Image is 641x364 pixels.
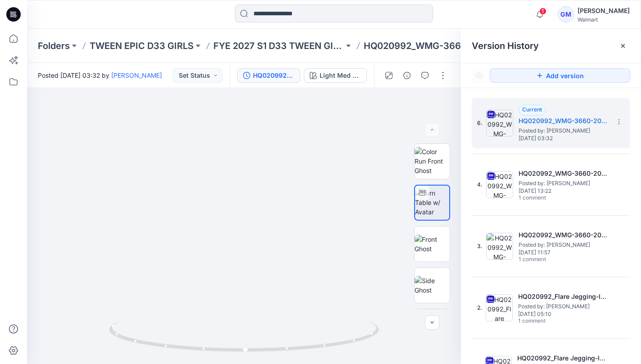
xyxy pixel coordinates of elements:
span: [DATE] 03:32 [519,135,609,142]
span: Posted by: Gayan Mahawithanalage [519,126,609,135]
button: Add version [490,68,630,83]
h5: HQ020992_WMG-3660-2026_REV2_ Flare Jegging [519,168,609,179]
div: HQ020992_WMG-3660-2026_Rev01_Flare Jegging [253,71,294,80]
span: [DATE] 11:57 [519,249,609,256]
img: Color Run Front Ghost [415,147,450,175]
span: 1 comment [519,256,582,263]
span: Posted by: Gayan Mahawithanalage [518,302,608,311]
button: Details [400,68,414,83]
span: 2. [477,304,482,312]
a: FYE 2027 S1 D33 TWEEN GIRL EPIC [213,40,344,52]
h5: HQ020992_Flare Jegging-Inseam 24_Soft Silver [517,353,607,364]
img: Turn Table w/ Avatar [415,188,449,217]
h5: HQ020992_Flare Jegging-Inseam 24_Full Colorway [518,291,608,302]
span: 1 comment [519,195,582,202]
span: [DATE] 05:10 [518,311,608,317]
img: HQ020992_WMG-3660-2026_REV1_Flare Jegging [486,233,513,260]
img: Front Ghost [415,235,450,253]
span: Posted [DATE] 03:32 by [38,71,162,80]
div: [PERSON_NAME] [578,5,630,16]
h5: HQ020992_WMG-3660-2026_REV1_Flare Jegging [519,230,609,240]
span: Current [522,106,542,113]
button: HQ020992_WMG-3660-2026_Rev01_Flare Jegging [237,68,300,83]
span: Version History [472,40,539,51]
div: Walmart [578,16,630,23]
img: HQ020992_WMG-3660-2026_REV2_ Flare Jegging [486,171,513,198]
button: Light Med Wash [304,68,367,83]
span: Posted by: Gayan Mahawithanalage [519,179,609,188]
a: TWEEN EPIC D33 GIRLS [90,40,194,52]
span: 6. [477,119,483,127]
p: HQ020992_WMG-3660-2026 Flare Jegging-Inseam 27.5 [364,40,494,52]
h5: HQ020992_WMG-3660-2026_Rev01_Flare Jegging [519,115,609,126]
a: Folders [38,40,70,52]
img: HQ020992_Flare Jegging-Inseam 24_Full Colorway [486,294,513,321]
span: 1 comment [518,318,581,325]
span: 4. [477,181,483,189]
span: 1 [539,8,546,15]
img: Side Ghost [415,276,450,295]
img: HQ020992_WMG-3660-2026_Rev01_Flare Jegging [486,110,513,137]
span: [DATE] 13:22 [519,188,609,194]
button: Close [619,42,627,49]
button: Show Hidden Versions [472,68,486,83]
span: Posted by: Gayan Mahawithanalage [519,240,609,249]
div: GM [558,6,574,22]
div: Light Med Wash [320,71,361,80]
a: [PERSON_NAME] [111,71,162,79]
span: 3. [477,242,483,250]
